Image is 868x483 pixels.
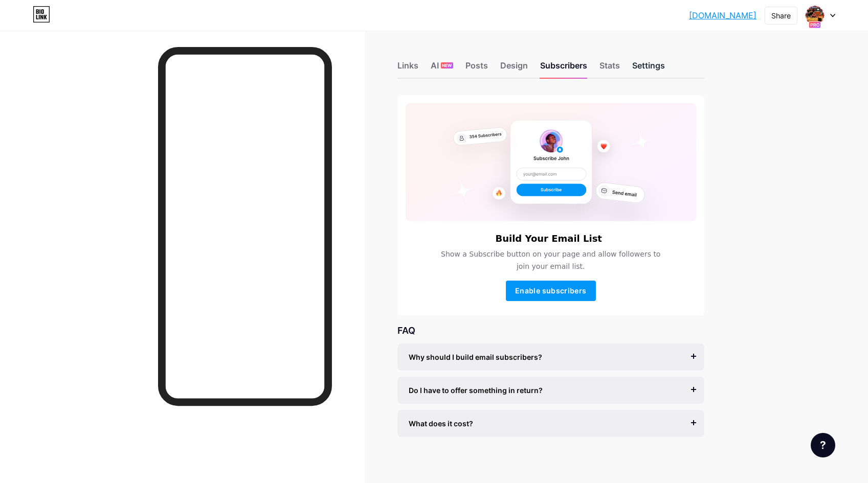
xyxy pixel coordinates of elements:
span: Enable subscribers [515,286,586,295]
div: Settings [632,59,665,78]
span: NEW [442,62,452,68]
span: Why should I build email subscribers? [409,352,542,362]
span: Do I have to offer something in return? [409,385,543,396]
img: mji_8081 [805,6,825,25]
div: Share [771,10,791,21]
h6: Build Your Email List [495,234,602,244]
div: Posts [465,59,488,78]
div: Subscribers [540,59,587,78]
button: Enable subscribers [506,281,596,301]
div: FAQ [397,324,704,337]
div: Stats [599,59,620,78]
div: Links [397,59,418,78]
span: Show a Subscribe button on your page and allow followers to join your email list. [435,248,667,272]
a: [DOMAIN_NAME] [689,9,756,21]
div: AI [431,59,453,78]
div: Design [500,59,528,78]
span: What does it cost? [409,418,473,429]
